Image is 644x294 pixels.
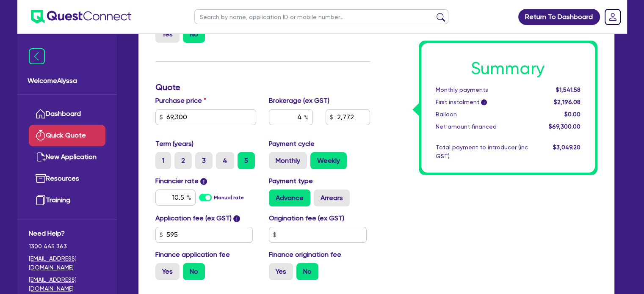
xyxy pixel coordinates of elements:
span: $2,196.08 [553,99,580,105]
span: $69,300.00 [548,123,580,130]
label: Term (years) [155,139,193,149]
span: Need Help? [29,228,105,239]
label: Origination fee (ex GST) [269,213,344,223]
span: $1,541.58 [556,86,580,93]
label: Yes [155,263,180,280]
label: Yes [269,263,293,280]
label: No [296,263,318,280]
a: Return To Dashboard [518,9,600,25]
label: 1 [155,152,171,169]
div: Net amount financed [429,122,534,131]
span: i [200,178,207,185]
span: $3,049.20 [553,144,580,151]
a: Resources [29,168,105,190]
img: new-application [36,152,46,162]
h1: Summary [436,58,580,79]
label: No [183,263,205,280]
img: icon-menu-close [29,48,45,64]
label: Payment type [269,176,313,186]
span: i [233,215,240,222]
a: [EMAIL_ADDRESS][DOMAIN_NAME] [29,254,105,272]
img: resources [36,173,46,184]
span: Welcome Alyssa [28,76,107,86]
label: No [183,26,205,43]
label: Purchase price [155,96,206,106]
img: quick-quote [36,130,46,140]
label: Finance application fee [155,250,230,260]
label: Yes [155,26,180,43]
span: i [481,100,487,106]
label: Monthly [269,152,307,169]
div: Balloon [429,110,534,119]
span: 1300 465 363 [29,242,105,251]
div: Monthly payments [429,85,534,94]
label: Weekly [310,152,347,169]
div: First instalment [429,98,534,107]
label: Financier rate [155,176,207,186]
label: Manual rate [214,194,244,201]
label: 3 [195,152,213,169]
div: Total payment to introducer (inc GST) [429,143,534,161]
a: New Application [29,146,105,168]
label: 5 [238,152,255,169]
img: quest-connect-logo-blue [31,10,131,24]
label: Application fee (ex GST) [155,213,232,223]
h3: Quote [155,82,370,92]
label: 4 [216,152,234,169]
a: Dropdown toggle [602,6,624,28]
label: Brokerage (ex GST) [269,96,329,106]
label: 2 [174,152,192,169]
a: Training [29,190,105,211]
label: Payment cycle [269,139,315,149]
a: Dashboard [29,103,105,125]
span: $0.00 [564,111,580,118]
a: Quick Quote [29,125,105,146]
a: [EMAIL_ADDRESS][DOMAIN_NAME] [29,275,105,293]
input: Search by name, application ID or mobile number... [194,9,448,24]
img: training [36,195,46,205]
label: Arrears [314,190,350,206]
label: Advance [269,190,310,206]
label: Finance origination fee [269,250,341,260]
